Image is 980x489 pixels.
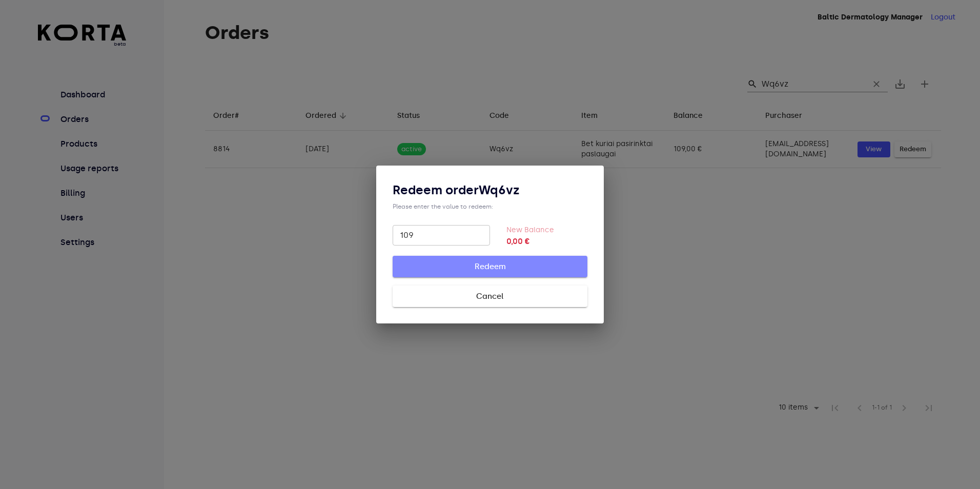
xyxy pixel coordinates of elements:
h3: Redeem order Wq6vz [393,182,587,198]
strong: 0,00 € [506,235,587,248]
span: Cancel [409,290,571,303]
label: New Balance [506,226,554,234]
button: Redeem [393,256,587,277]
div: Please enter the value to redeem: [393,202,587,211]
span: Redeem [409,260,571,273]
button: Cancel [393,286,587,307]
